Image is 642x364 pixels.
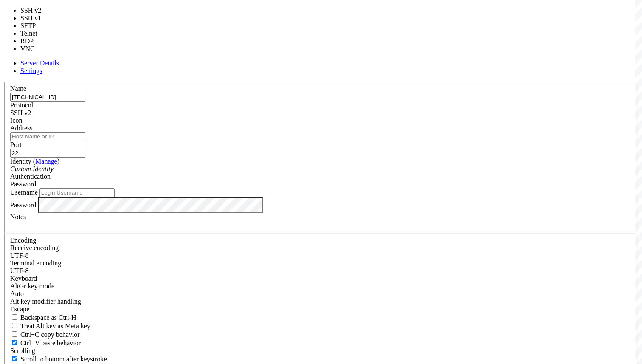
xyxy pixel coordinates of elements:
input: Treat Alt key as Meta key [12,323,17,328]
li: Telnet [20,30,51,37]
label: Username [10,189,38,196]
li: SSH v1 [20,14,51,22]
label: Encoding [10,237,36,244]
span: Ctrl+C copy behavior [20,331,80,338]
label: Port [10,141,22,148]
div: Password [10,181,632,188]
input: Scroll to bottom after keystroke [12,356,17,361]
input: Port Number [10,149,85,158]
label: Ctrl-C copies if true, send ^C to host if false. Ctrl-Shift-C sends ^C to host if true, copies if... [10,331,80,338]
div: Custom Identity [10,165,632,173]
span: UTF-8 [10,252,29,259]
span: Password [10,181,36,188]
label: Password [10,201,36,208]
label: Whether the Alt key acts as a Meta key or as a distinct Alt key. [10,322,90,330]
label: Whether to scroll to the bottom on any keystroke. [10,356,107,363]
span: Ctrl+V paste behavior [20,339,81,347]
li: SSH v2 [20,7,51,14]
input: Login Username [39,188,115,197]
input: Server Name [10,93,85,102]
label: Keyboard [10,275,37,282]
span: ( ) [33,158,59,165]
label: Set the expected encoding for data received from the host. If the encodings do not match, visual ... [10,282,54,290]
li: SFTP [20,22,51,30]
label: Ctrl+V pastes if true, sends ^V to host if false. Ctrl+Shift+V sends ^V to host if true, pastes i... [10,339,81,347]
span: Auto [10,290,24,297]
a: Manage [35,158,57,165]
li: RDP [20,37,51,45]
label: Controls how the Alt key is handled. Escape: Send an ESC prefix. 8-Bit: Add 128 to the typed char... [10,298,81,305]
li: VNC [20,45,51,53]
label: Identity [10,158,59,165]
label: Name [10,85,26,92]
label: Authentication [10,173,51,180]
i: Custom Identity [10,165,53,172]
div: UTF-8 [10,252,632,260]
a: Server Details [20,59,59,67]
div: UTF-8 [10,267,632,275]
span: UTF-8 [10,267,29,274]
input: Ctrl+C copy behavior [12,331,17,337]
span: Backspace as Ctrl-H [20,314,76,321]
span: Scroll to bottom after keystroke [20,356,107,363]
div: Escape [10,305,632,313]
span: SSH v2 [10,109,31,116]
a: Settings [20,67,42,74]
label: Set the expected encoding for data received from the host. If the encodings do not match, visual ... [10,244,59,251]
span: Treat Alt key as Meta key [20,322,90,330]
input: Host Name or IP [10,132,85,141]
input: Ctrl+V paste behavior [12,340,17,345]
div: SSH v2 [10,109,632,117]
div: Auto [10,290,632,298]
label: Protocol [10,102,33,109]
input: Backspace as Ctrl-H [12,314,17,320]
label: If true, the backspace should send BS ('\x08', aka ^H). Otherwise the backspace key should send '... [10,314,76,321]
label: Scrolling [10,347,35,354]
span: Escape [10,305,29,313]
label: Address [10,124,32,132]
label: Icon [10,117,22,124]
label: The default terminal encoding. ISO-2022 enables character map translations (like graphics maps). ... [10,260,61,267]
label: Notes [10,213,26,220]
